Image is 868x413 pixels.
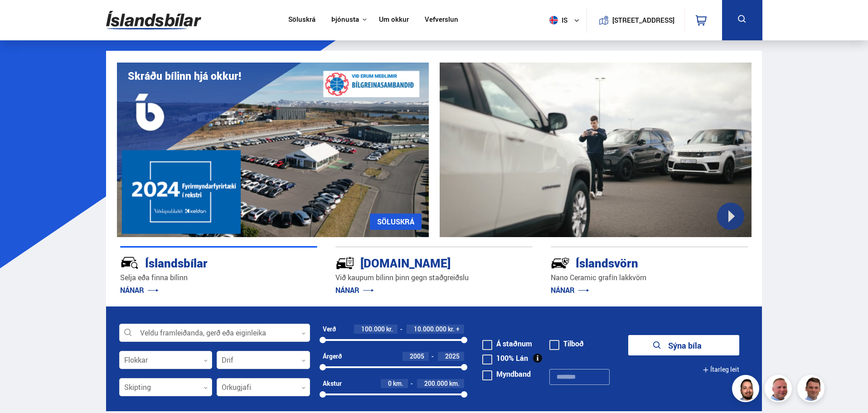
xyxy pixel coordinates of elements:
a: [STREET_ADDRESS] [592,7,679,33]
a: NÁNAR [335,285,374,295]
span: km. [449,380,460,387]
img: siFngHWaQ9KaOqBr.png [766,376,793,403]
a: Vefverslun [425,15,458,25]
span: 10.000.000 [414,325,446,333]
button: Ítarleg leit [703,360,739,380]
img: eKx6w-_Home_640_.png [117,63,429,237]
span: kr. [448,326,455,333]
button: [STREET_ADDRESS] [616,16,671,24]
span: km. [393,380,403,387]
img: svg+xml;base64,PHN2ZyB4bWxucz0iaHR0cDovL3d3dy53My5vcmcvMjAwMC9zdmciIHdpZHRoPSI1MTIiIGhlaWdodD0iNT... [549,16,558,24]
img: tr5P-W3DuiFaO7aO.svg [335,253,354,272]
span: 0 [388,379,392,388]
img: -Svtn6bYgwAsiwNX.svg [551,253,570,272]
img: G0Ugv5HjCgRt.svg [106,5,201,35]
div: Árgerð [323,353,342,360]
h1: Skráðu bílinn hjá okkur! [128,70,241,82]
span: 100.000 [361,325,385,333]
button: Þjónusta [331,15,359,24]
div: Íslandsbílar [120,254,285,270]
img: JRvxyua_JYH6wB4c.svg [120,253,139,272]
span: 2005 [410,352,424,360]
label: Á staðnum [482,340,532,347]
span: 2025 [445,352,460,360]
div: [DOMAIN_NAME] [335,254,500,270]
a: Um okkur [379,15,409,25]
span: + [456,326,460,333]
label: Tilboð [549,340,584,347]
img: nhp88E3Fdnt1Opn2.png [733,376,761,403]
a: SÖLUSKRÁ [370,214,422,230]
span: kr. [386,326,393,333]
p: Við kaupum bílinn þinn gegn staðgreiðslu [335,272,533,283]
p: Nano Ceramic grafín lakkvörn [551,272,748,283]
label: 100% Lán [482,355,528,362]
div: Íslandsvörn [551,254,716,270]
span: is [546,16,568,24]
a: NÁNAR [551,285,589,295]
button: Sýna bíla [628,335,739,355]
a: Söluskrá [288,15,315,25]
img: FbJEzSuNWCJXmdc-.webp [799,376,826,403]
div: Verð [323,326,336,333]
button: is [546,7,587,34]
label: Myndband [482,370,531,378]
p: Selja eða finna bílinn [120,272,317,283]
div: Akstur [323,380,342,387]
a: NÁNAR [120,285,159,295]
span: 200.000 [424,379,448,388]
